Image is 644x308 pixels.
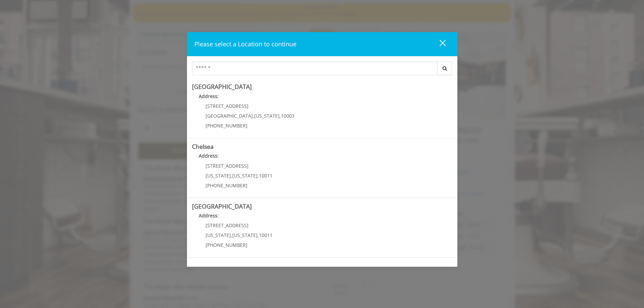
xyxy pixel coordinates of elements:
span: [PHONE_NUMBER] [206,182,247,189]
span: [PHONE_NUMBER] [206,122,247,129]
span: [US_STATE] [232,232,258,238]
span: [PHONE_NUMBER] [206,242,247,248]
span: [STREET_ADDRESS] [206,103,248,109]
span: 10011 [259,232,272,238]
b: [GEOGRAPHIC_DATA] [192,202,252,210]
div: Center Select [192,62,452,78]
span: , [253,113,254,119]
b: Address: [199,212,219,219]
span: , [231,232,232,238]
span: , [231,172,232,179]
div: close dialog [432,39,445,49]
span: [US_STATE] [232,172,258,179]
i: Search button [441,66,449,71]
b: [GEOGRAPHIC_DATA] [192,82,252,91]
span: [STREET_ADDRESS] [206,163,248,169]
b: Chelsea [192,142,214,150]
span: [STREET_ADDRESS] [206,222,248,229]
b: Flatiron [192,262,213,270]
span: [GEOGRAPHIC_DATA] [206,113,253,119]
button: close dialog [427,37,450,51]
b: Address: [199,152,219,159]
span: Please select a Location to continue [194,40,296,48]
span: , [258,232,259,238]
input: Search Center [192,62,437,75]
span: , [280,113,281,119]
span: [US_STATE] [206,172,231,179]
span: 10003 [281,113,294,119]
span: [US_STATE] [254,113,280,119]
b: Address: [199,93,219,99]
span: 10011 [259,172,272,179]
span: [US_STATE] [206,232,231,238]
span: , [258,172,259,179]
